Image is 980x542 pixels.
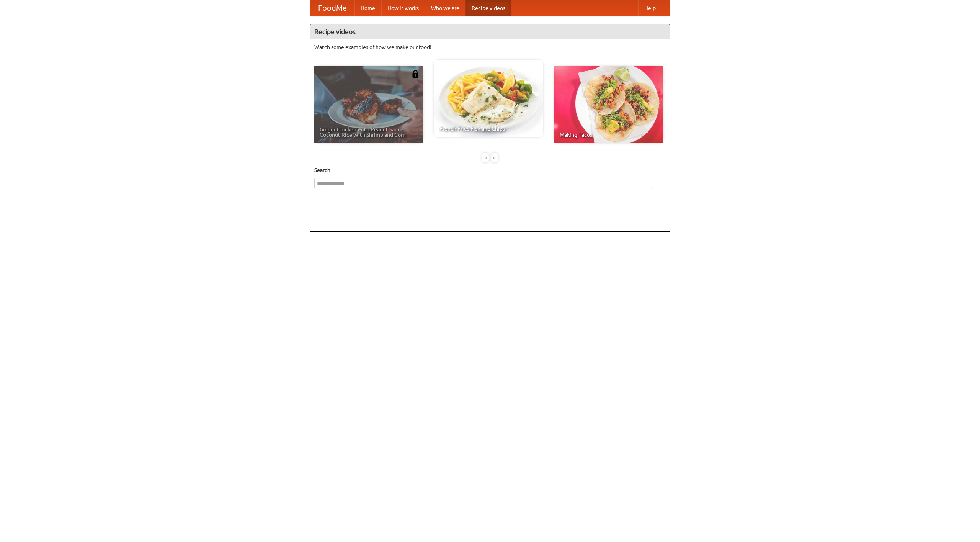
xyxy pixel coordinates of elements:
a: Home [354,0,381,16]
a: French Fries Fish and Chips [434,60,543,137]
img: 483408.png [412,70,419,78]
div: » [491,153,498,162]
span: French Fries Fish and Chips [439,126,537,131]
h5: Search [314,166,666,174]
a: Making Tacos [554,66,663,143]
span: Making Tacos [560,132,658,138]
h4: Recipe videos [310,24,670,39]
div: « [482,153,489,162]
p: Watch some examples of how we make our food! [314,43,666,51]
a: Help [638,0,662,16]
a: FoodMe [310,0,354,16]
a: Recipe videos [465,0,511,16]
a: How it works [381,0,425,16]
a: Who we are [425,0,465,16]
